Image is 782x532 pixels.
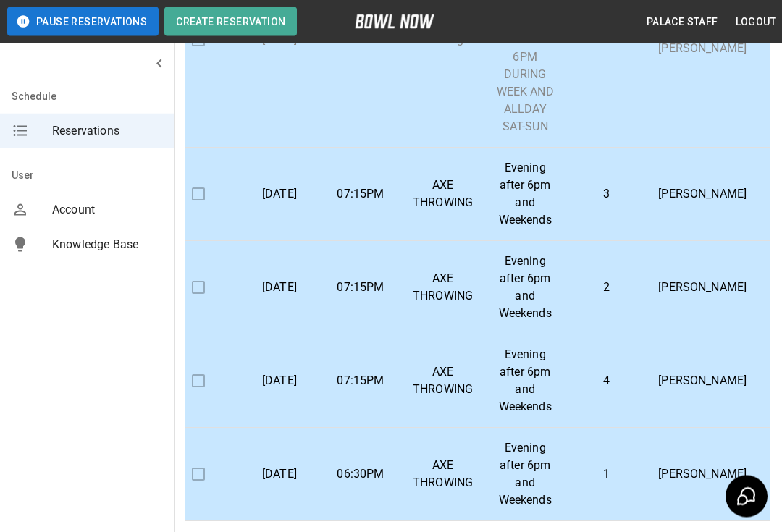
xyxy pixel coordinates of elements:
span: Account [52,201,162,219]
p: 4 [577,373,635,390]
button: Logout [730,9,782,35]
button: Palace Staff [641,9,724,35]
p: Evening after 6pm and Weekends [496,253,554,323]
button: Pause Reservations [7,7,159,36]
p: [DATE] [251,279,308,297]
span: Reservations [52,122,162,140]
p: [PERSON_NAME] [658,466,747,484]
img: logo [355,14,434,29]
p: [DATE] [251,186,308,203]
p: AXE THROWING [413,271,473,305]
p: [PERSON_NAME] [658,373,747,390]
p: [PERSON_NAME] [658,186,747,203]
button: Create Reservation [164,7,297,36]
p: [PERSON_NAME] [658,279,747,297]
p: AXE THROWING [413,177,473,212]
p: 2 [577,279,635,297]
p: AXE THROWING [413,457,473,492]
p: 07:15PM [332,373,390,390]
p: Evening after 6pm and Weekends [496,347,554,416]
p: 07:15PM [332,279,390,297]
p: Evening after 6pm and Weekends [496,160,554,229]
p: Evening after 6pm and Weekends [496,440,554,510]
p: 1 [577,466,635,484]
p: 06:30PM [332,466,390,484]
p: [DATE] [251,466,308,484]
p: 07:15PM [332,186,390,203]
p: 3 [577,186,635,203]
span: Knowledge Base [52,236,162,253]
p: [DATE] [251,373,308,390]
p: AXE THROWING [413,364,473,399]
